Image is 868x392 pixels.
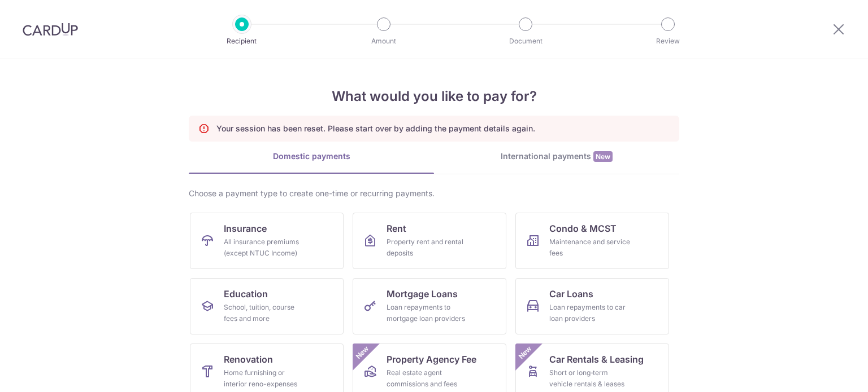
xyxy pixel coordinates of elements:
iframe: Opens a widget where you can find more information [796,358,857,386]
span: Insurance [224,222,267,235]
div: Property rent and rental deposits [387,236,468,259]
p: Document [484,36,567,47]
span: Education [224,287,268,301]
span: Renovation [224,353,273,366]
img: CardUp [23,23,78,36]
span: Rent [387,222,406,235]
span: Mortgage Loans [387,287,458,301]
a: RentProperty rent and rental deposits [353,213,506,269]
div: All insurance premiums (except NTUC Income) [224,236,305,259]
a: EducationSchool, tuition, course fees and more [190,278,344,334]
div: Real estate agent commissions and fees [387,367,468,390]
a: InsuranceAll insurance premiums (except NTUC Income) [190,213,344,269]
div: Loan repayments to car loan providers [549,302,631,324]
span: New [353,343,372,362]
div: Loan repayments to mortgage loan providers [387,302,468,324]
span: Condo & MCST [549,222,617,235]
a: Condo & MCSTMaintenance and service fees [515,213,669,269]
span: New [593,151,613,162]
a: Car LoansLoan repayments to car loan providers [515,278,669,334]
div: Choose a payment type to create one-time or recurring payments. [189,188,679,199]
span: New [516,343,535,362]
div: International payments [434,151,679,162]
p: Review [626,36,710,47]
p: Recipient [200,36,284,47]
span: Property Agency Fee [387,353,476,366]
div: Short or long‑term vehicle rentals & leases [549,367,631,390]
p: Your session has been reset. Please start over by adding the payment details again. [216,123,535,134]
span: Car Loans [549,287,593,301]
p: Amount [342,36,426,47]
a: Mortgage LoansLoan repayments to mortgage loan providers [353,278,506,334]
span: Car Rentals & Leasing [549,353,644,366]
h4: What would you like to pay for? [189,86,679,107]
div: Home furnishing or interior reno-expenses [224,367,305,390]
div: Domestic payments [189,151,434,162]
div: School, tuition, course fees and more [224,302,305,324]
div: Maintenance and service fees [549,236,631,259]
